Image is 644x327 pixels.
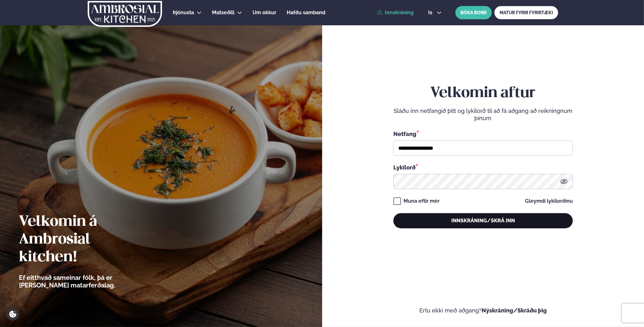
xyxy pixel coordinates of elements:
[341,307,625,314] p: Ertu ekki með aðgang?
[173,9,194,15] span: Þjónusta
[494,6,558,19] a: MATUR FYRIR FYRIRTÆKI
[482,307,547,314] a: Nýskráning/Skráðu þig
[6,308,19,321] a: Cookie settings
[377,10,414,15] a: Innskráning
[287,9,325,15] span: Hafðu samband
[393,84,573,102] h2: Velkomin aftur
[393,163,573,171] div: Lykilorð
[253,9,276,15] span: Um okkur
[87,1,163,27] img: logo
[428,10,434,15] span: is
[173,9,194,16] a: Þjónusta
[423,10,447,15] button: is
[212,9,234,16] a: Matseðill
[393,107,573,122] p: Sláðu inn netfangið þitt og lykilorð til að fá aðgang að reikningnum þínum
[212,9,234,15] span: Matseðill
[19,213,150,266] h2: Velkomin á Ambrosial kitchen!
[19,274,150,289] p: Ef eitthvað sameinar fólk, þá er [PERSON_NAME] matarferðalag.
[287,9,325,16] a: Hafðu samband
[253,9,276,16] a: Um okkur
[393,130,573,138] div: Netfang
[455,6,492,19] button: BÓKA BORÐ
[525,199,573,204] a: Gleymdi lykilorðinu
[393,213,573,228] button: Innskráning/Skrá inn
